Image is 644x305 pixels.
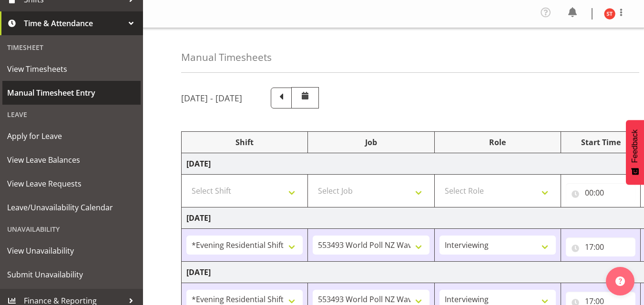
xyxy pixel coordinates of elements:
span: Manual Timesheet Entry [7,86,136,100]
h4: Manual Timesheets [181,52,272,63]
div: Leave [2,105,141,124]
span: Feedback [631,129,639,163]
a: Leave/Unavailability Calendar [2,196,141,219]
span: View Leave Requests [7,177,136,191]
a: Manual Timesheet Entry [2,81,141,105]
span: Time & Attendance [24,16,124,30]
div: Timesheet [2,38,141,57]
a: View Timesheets [2,57,141,81]
input: Click to select... [566,237,636,256]
button: Feedback - Show survey [626,120,644,185]
span: View Unavailability [7,244,136,258]
div: Unavailability [2,219,141,239]
span: Leave/Unavailability Calendar [7,200,136,215]
div: Role [440,137,556,148]
img: help-xxl-2.png [615,276,625,286]
div: Shift [186,137,303,148]
div: Start Time [566,137,636,148]
div: Job [313,137,429,148]
a: Submit Unavailability [2,263,141,286]
input: Click to select... [566,183,636,202]
span: View Timesheets [7,62,136,76]
a: View Unavailability [2,239,141,263]
span: View Leave Balances [7,153,136,167]
span: Apply for Leave [7,129,136,143]
a: Apply for Leave [2,124,141,148]
h5: [DATE] - [DATE] [181,93,242,103]
span: Submit Unavailability [7,267,136,282]
a: View Leave Requests [2,172,141,196]
img: siavalua-tiai11860.jpg [604,8,615,20]
a: View Leave Balances [2,148,141,172]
